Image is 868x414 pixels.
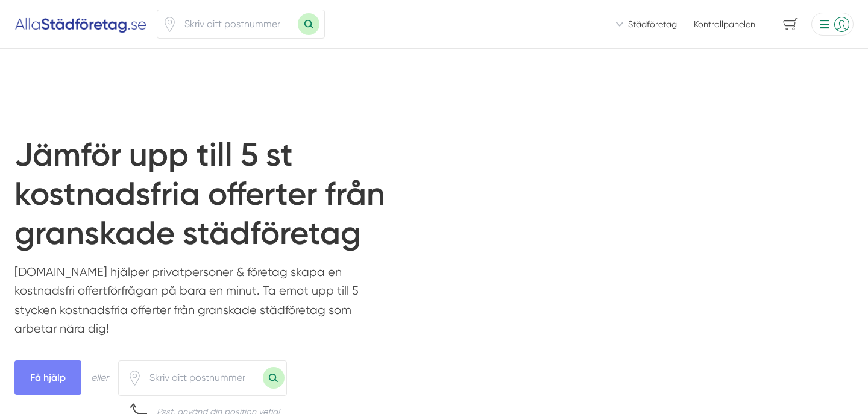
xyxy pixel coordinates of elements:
a: Kontrollpanelen [694,18,755,30]
p: [DOMAIN_NAME] hjälper privatpersoner & företag skapa en kostnadsfri offertförfrågan på bara en mi... [14,263,379,345]
button: Sök med postnummer [298,13,319,35]
h1: Jämför upp till 5 st kostnadsfria offerter från granskade städföretag [14,136,420,262]
span: Klicka för att använda din position. [127,371,142,386]
input: Skriv ditt postnummer [142,364,263,392]
img: Alla Städföretag [14,14,147,34]
span: Städföretag [628,18,677,30]
button: Sök med postnummer [263,367,285,389]
div: eller [91,370,108,385]
svg: Pin / Karta [127,371,142,386]
input: Skriv ditt postnummer [177,10,298,38]
svg: Pin / Karta [162,17,177,32]
span: Få hjälp [14,360,81,395]
span: navigation-cart [775,14,807,35]
span: Klicka för att använda din position. [162,17,177,32]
